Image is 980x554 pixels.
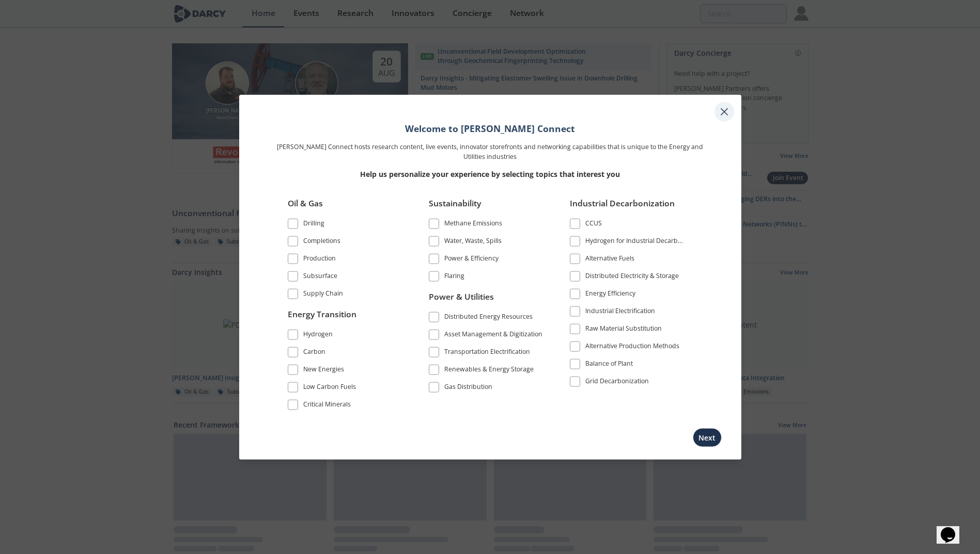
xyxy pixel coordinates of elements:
[585,271,679,284] div: Distributed Electricity & Storage
[585,289,635,301] div: Energy Efficiency
[444,236,502,249] div: Water, Waste, Spills
[585,324,662,336] div: Raw Material Substitution
[303,271,337,284] div: Subsurface
[288,198,403,217] div: Oil & Gas
[303,347,325,359] div: Carbon
[585,377,649,389] div: Grid Decarbonization
[585,341,679,354] div: Alternative Production Methods
[444,254,499,266] div: Power & Efficiency
[444,219,502,231] div: Methane Emissions
[585,219,602,231] div: CCUS
[444,364,534,377] div: Renewables & Energy Storage
[303,254,336,266] div: Production
[444,382,492,394] div: Gas Distribution
[303,382,356,394] div: Low Carbon Fuels
[444,347,530,359] div: Transportation Electrification
[585,254,634,266] div: Alternative Fuels
[303,236,340,249] div: Completions
[273,142,707,161] p: [PERSON_NAME] Connect hosts research content, live events, innovator storefronts and networking c...
[303,289,343,301] div: Supply Chain
[444,329,542,341] div: Asset Management & Digitization
[273,122,707,135] h1: Welcome to [PERSON_NAME] Connect
[570,198,686,217] div: Industrial Decarbonization
[273,169,707,180] p: Help us personalize your experience by selecting topics that interest you
[585,359,633,371] div: Balance of Plant
[585,306,655,319] div: Industrial Electrification
[303,399,351,412] div: Critical Minerals
[303,364,344,377] div: New Energies
[303,219,324,231] div: Drilling
[937,513,970,544] iframe: chat widget
[288,308,403,328] div: Energy Transition
[444,312,533,324] div: Distributed Energy Resources
[303,329,333,341] div: Hydrogen
[429,290,545,310] div: Power & Utilities
[693,428,722,447] button: Next
[444,271,464,284] div: Flaring
[429,198,545,217] div: Sustainability
[585,236,686,249] div: Hydrogen for Industrial Decarbonization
